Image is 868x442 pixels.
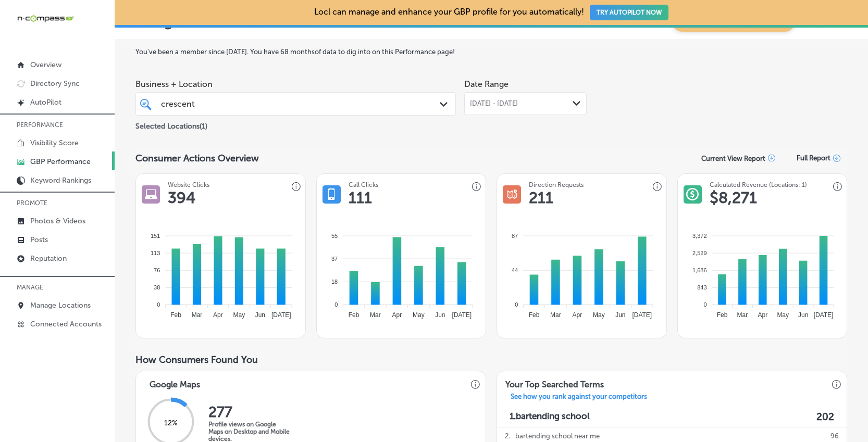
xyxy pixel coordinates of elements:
[797,154,830,162] span: Full Report
[30,320,102,329] p: Connected Accounts
[703,301,706,308] tspan: 0
[213,311,223,319] tspan: Apr
[633,311,652,319] tspan: [DATE]
[593,311,605,319] tspan: May
[30,301,91,310] p: Manage Locations
[348,311,359,319] tspan: Feb
[255,311,265,319] tspan: Jun
[615,311,625,319] tspan: Jun
[692,232,707,238] tspan: 3,372
[816,411,834,423] label: 202
[497,371,612,393] h3: Your Top Searched Terms
[392,311,402,319] tspan: Apr
[168,181,209,188] h3: Website Clicks
[710,188,757,207] h1: $ 8,271
[710,181,807,188] h3: Calculated Revenue (Locations: 1)
[502,393,655,403] a: See how you rank against your competitors
[798,311,808,319] tspan: Jun
[233,311,245,319] tspan: May
[697,284,706,291] tspan: 843
[157,301,160,308] tspan: 0
[208,403,292,421] h2: 277
[30,254,67,263] p: Reputation
[170,311,181,319] tspan: Feb
[30,138,79,147] p: Visibility Score
[30,217,85,225] p: Photos & Videos
[452,311,472,319] tspan: [DATE]
[164,419,178,427] span: 12 %
[349,188,372,207] h1: 111
[168,188,195,207] h1: 394
[331,256,338,262] tspan: 37
[141,371,208,393] h3: Google Maps
[135,118,207,131] p: Selected Locations ( 1 )
[413,311,425,319] tspan: May
[550,311,561,319] tspan: Mar
[590,5,668,20] button: TRY AUTOPILOT NOW
[470,99,518,108] span: [DATE] - [DATE]
[30,60,61,69] p: Overview
[701,155,765,162] p: Current View Report
[30,98,61,107] p: AutoPilot
[692,250,707,256] tspan: 2,529
[529,181,584,188] h3: Direction Requests
[435,311,445,319] tspan: Jun
[464,79,509,89] label: Date Range
[573,311,582,319] tspan: Apr
[813,311,833,319] tspan: [DATE]
[515,301,518,308] tspan: 0
[529,311,540,319] tspan: Feb
[151,250,160,256] tspan: 113
[349,181,378,188] h3: Call Clicks
[151,232,160,238] tspan: 151
[692,267,707,273] tspan: 1,686
[30,176,91,185] p: Keyword Rankings
[30,79,80,88] p: Directory Sync
[135,79,456,89] span: Business + Location
[510,411,590,423] p: 1. bartending school
[271,311,291,319] tspan: [DATE]
[154,267,160,273] tspan: 76
[737,311,748,319] tspan: Mar
[17,14,74,23] img: 660ab0bf-5cc7-4cb8-ba1c-48b5ae0f18e60NCTV_CLogo_TV_Black_-500x88.png
[135,354,258,365] span: How Consumers Found You
[331,279,338,285] tspan: 18
[512,232,518,238] tspan: 87
[758,311,767,319] tspan: Apr
[777,311,789,319] tspan: May
[370,311,381,319] tspan: Mar
[716,311,727,319] tspan: Feb
[529,188,553,207] h1: 211
[135,153,259,164] span: Consumer Actions Overview
[331,232,338,238] tspan: 55
[192,311,203,319] tspan: Mar
[154,284,160,291] tspan: 38
[512,267,518,273] tspan: 44
[334,301,338,308] tspan: 0
[135,48,847,56] label: You've been a member since [DATE] . You have 68 months of data to dig into on this Performance page!
[30,157,91,166] p: GBP Performance
[30,235,48,244] p: Posts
